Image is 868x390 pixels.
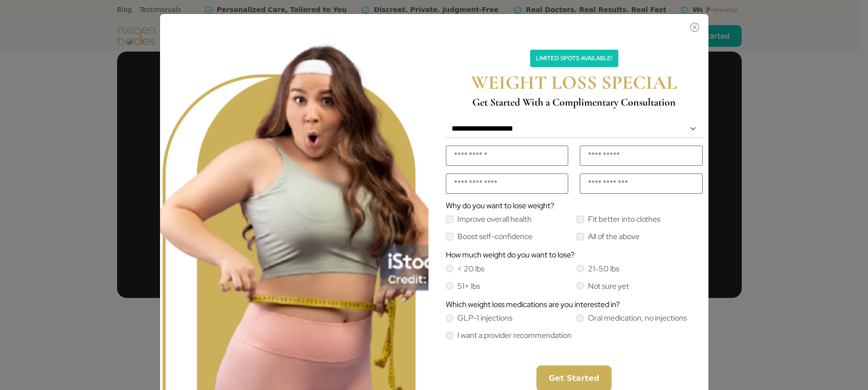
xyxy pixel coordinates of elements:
[446,120,703,138] select: Default select example
[446,202,554,210] label: Why do you want to lose weight?
[530,50,618,67] p: Limited Spots Available!
[448,71,701,94] h2: WEIGHT LOSS SPECIAL
[446,301,620,309] label: Which weight loss medications are you interested in?
[457,314,512,322] label: GLP-1 injections
[457,215,532,223] label: Improve overall health
[440,19,702,30] button: Close
[588,265,619,273] label: 21-50 lbs
[588,215,660,223] label: Fit better into clothes
[588,233,640,241] label: All of the above
[457,282,480,290] label: 51+ lbs
[446,251,574,259] label: How much weight do you want to lose?
[457,265,484,273] label: < 20 lbs
[457,233,533,241] label: Boost self-confidence
[448,96,701,108] h4: Get Started With a Complimentary Consultation
[457,332,572,339] label: I want a provider recommendation
[588,314,687,322] label: Oral medication, no injections
[588,282,629,290] label: Not sure yet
